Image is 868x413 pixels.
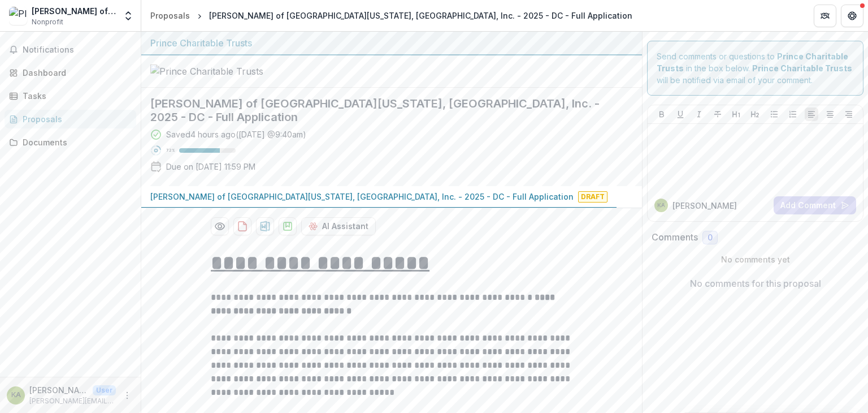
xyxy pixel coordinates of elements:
p: [PERSON_NAME] of [GEOGRAPHIC_DATA][US_STATE], [GEOGRAPHIC_DATA], Inc. - 2025 - DC - Full Application [150,191,574,203]
span: 0 [708,233,713,243]
a: Proposals [5,110,136,128]
span: Nonprofit [32,17,63,27]
div: Tasks [23,90,127,102]
div: Proposals [23,113,127,125]
div: [PERSON_NAME] of [GEOGRAPHIC_DATA][US_STATE], [GEOGRAPHIC_DATA], Inc. - 2025 - DC - Full Application [209,10,632,21]
button: Bullet List [767,107,781,121]
button: download-proposal [233,217,251,235]
p: 72 % [166,147,175,154]
button: download-proposal [256,217,274,235]
a: Dashboard [5,63,136,82]
button: Notifications [5,41,136,59]
a: Proposals [146,7,194,24]
div: Dashboard [23,67,127,79]
button: Get Help [841,5,863,27]
div: Saved 4 hours ago ( [DATE] @ 9:40am ) [166,128,306,140]
div: Documents [23,136,127,148]
div: Katrina Arcellana [11,392,21,399]
img: Planned Parenthood of Metropolitan Washington, DC, Inc. [9,7,27,25]
button: AI Assistant [301,217,376,235]
button: Add Comment [774,196,856,214]
button: Preview 30be3301-963e-4171-be8a-e48dba0c64e3-0.pdf [211,217,229,235]
button: Bold [655,107,669,121]
button: Heading 1 [730,107,743,121]
button: More [120,389,134,402]
button: Align Left [805,107,818,121]
button: Heading 2 [748,107,762,121]
a: Documents [5,133,136,152]
nav: breadcrumb [146,7,637,24]
div: Proposals [150,10,190,21]
h2: [PERSON_NAME] of [GEOGRAPHIC_DATA][US_STATE], [GEOGRAPHIC_DATA], Inc. - 2025 - DC - Full Application [150,97,615,124]
button: download-proposal [279,217,297,235]
div: [PERSON_NAME] of [GEOGRAPHIC_DATA][US_STATE], [GEOGRAPHIC_DATA], Inc. [32,5,116,17]
button: Underline [674,107,687,121]
a: Tasks [5,87,136,105]
div: Prince Charitable Trusts [150,36,633,50]
button: Partners [814,5,836,27]
button: Align Center [823,107,837,121]
button: Open entity switcher [120,5,136,27]
span: Notifications [23,45,132,55]
p: User [93,385,116,395]
img: Prince Charitable Trusts [150,64,263,78]
p: No comments for this proposal [690,277,821,290]
p: [PERSON_NAME] [29,384,88,396]
p: Due on [DATE] 11:59 PM [166,161,255,173]
div: Send comments or questions to in the box below. will be notified via email of your comment. [647,41,863,96]
div: Katrina Arcellana [657,203,665,208]
button: Ordered List [786,107,800,121]
span: Draft [578,191,607,203]
p: No comments yet [652,253,859,265]
button: Align Right [842,107,856,121]
button: Strike [711,107,724,121]
p: [PERSON_NAME] [672,200,737,212]
h2: Comments [652,232,698,243]
button: Italicize [692,107,706,121]
strong: Prince Charitable Trusts [752,63,852,73]
p: [PERSON_NAME][EMAIL_ADDRESS][DOMAIN_NAME] [29,396,116,406]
